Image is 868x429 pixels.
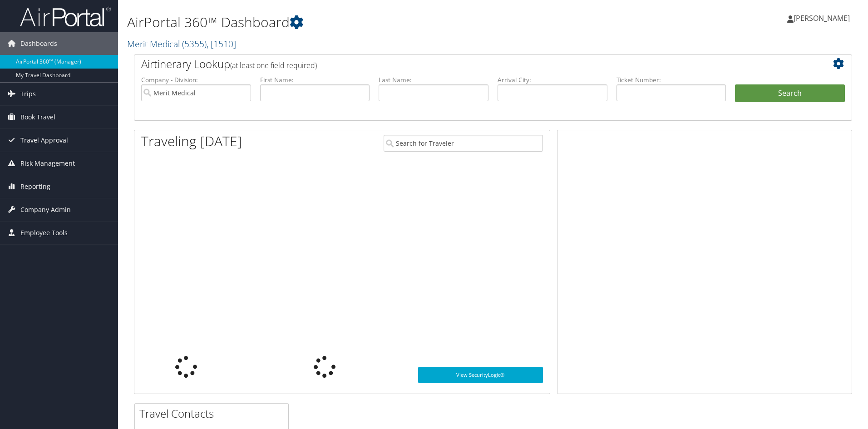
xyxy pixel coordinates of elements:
[20,152,75,175] span: Risk Management
[384,135,543,152] input: Search for Traveler
[182,38,207,50] span: ( 5355 )
[20,32,57,55] span: Dashboards
[141,56,785,72] h2: Airtinerary Lookup
[20,83,36,105] span: Trips
[20,198,71,221] span: Company Admin
[794,13,850,23] span: [PERSON_NAME]
[616,75,726,84] label: Ticket Number:
[498,75,607,84] label: Arrival City:
[787,5,859,32] a: [PERSON_NAME]
[139,406,288,421] h2: Travel Contacts
[20,106,55,128] span: Book Travel
[141,75,251,84] label: Company - Division:
[418,367,543,383] a: View SecurityLogic®
[20,222,68,244] span: Employee Tools
[141,132,242,151] h1: Traveling [DATE]
[20,129,68,152] span: Travel Approval
[735,84,845,103] button: Search
[207,38,236,50] span: , [ 1510 ]
[127,13,615,32] h1: AirPortal 360™ Dashboard
[127,38,236,50] a: Merit Medical
[230,60,317,70] span: (at least one field required)
[379,75,488,84] label: Last Name:
[20,175,50,198] span: Reporting
[20,6,111,27] img: airportal-logo.png
[260,75,370,84] label: First Name:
